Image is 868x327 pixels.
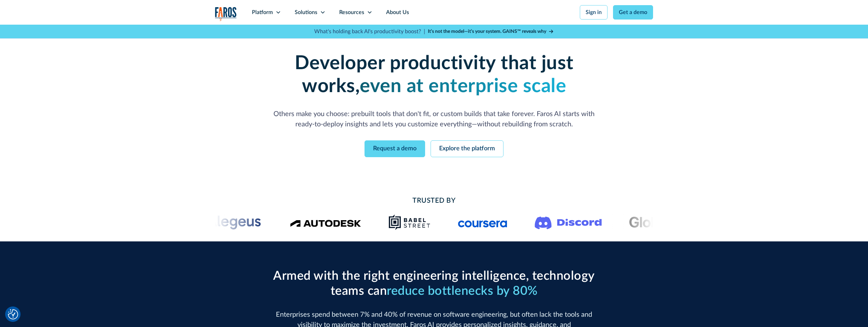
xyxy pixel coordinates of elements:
[360,77,566,96] strong: even at enterprise scale
[458,217,507,228] img: Logo of the online learning platform Coursera.
[431,140,503,157] a: Explore the platform
[314,27,425,36] p: What's holding back AI's productivity boost? |
[365,140,425,157] a: Request a demo
[8,309,18,319] img: Revisit consent button
[270,109,598,129] p: Others make you choose: prebuilt tools that don't fit, or custom builds that take forever. Faros ...
[428,28,554,35] a: It’s not the model—it’s your system. GAINS™ reveals why
[428,29,546,34] strong: It’s not the model—it’s your system. GAINS™ reveals why
[339,8,364,16] div: Resources
[215,7,237,21] a: home
[580,5,608,20] a: Sign in
[252,8,273,16] div: Platform
[295,54,574,96] strong: Developer productivity that just works,
[270,196,598,206] h2: Trusted By
[387,285,538,297] span: reduce bottlenecks by 80%
[270,269,598,298] h2: Armed with the right engineering intelligence, technology teams can
[535,215,602,229] img: Logo of the communication platform Discord.
[613,5,653,20] a: Get a demo
[8,309,18,319] button: Cookie Settings
[215,7,237,21] img: Logo of the analytics and reporting company Faros.
[295,8,317,16] div: Solutions
[290,218,361,227] img: Logo of the design software company Autodesk.
[389,214,431,230] img: Babel Street logo png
